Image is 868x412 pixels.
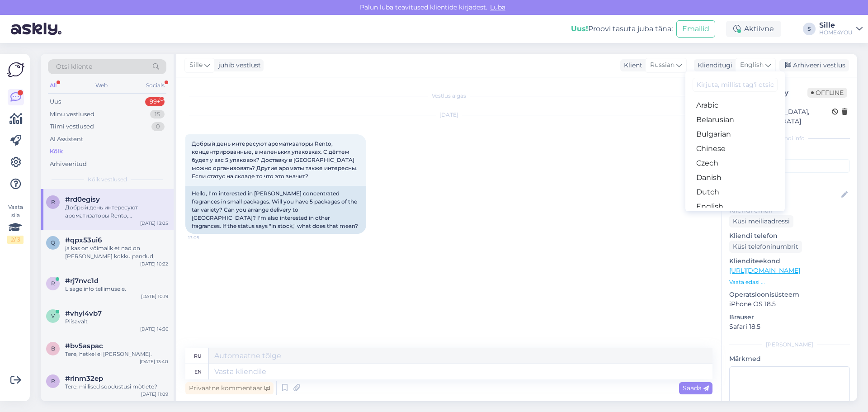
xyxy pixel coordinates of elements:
div: Klient [620,61,642,70]
p: Märkmed [729,354,850,364]
div: Hello, I'm interested in [PERSON_NAME] concentrated fragrances in small packages. Will you have 5... [185,186,366,234]
p: Kliendi tag'id [729,148,850,157]
input: Kirjuta, millist tag'i otsid [693,78,778,92]
span: English [740,60,764,70]
div: Proovi tasuta juba täna: [571,24,673,34]
p: iPhone OS 18.5 [729,299,850,309]
span: Russian [650,60,675,70]
a: SilleHOME4YOU [819,22,863,36]
div: 15 [150,110,165,119]
p: Operatsioonisüsteem [729,290,850,299]
div: Privaatne kommentaar [185,382,274,394]
div: Klienditugi [694,61,732,70]
div: Lisage info tellimusele. [65,285,168,293]
span: b [51,345,55,352]
div: Sille [819,22,853,29]
span: #vhyl4vb7 [65,309,102,317]
div: S [803,23,816,35]
span: Luba [487,3,508,11]
span: v [51,313,55,319]
div: [PERSON_NAME] [729,341,850,349]
div: Arhiveeritud [50,160,87,169]
span: #bv5aspac [65,342,103,350]
span: Offline [807,88,847,98]
p: Brauser [729,313,850,322]
div: Arhiveeri vestlus [779,59,849,71]
span: #rd0egisy [65,195,100,204]
div: 0 [151,122,165,131]
div: [DATE] 10:19 [141,293,168,300]
div: Piisavalt [65,317,168,326]
span: Otsi kliente [56,62,92,71]
a: [URL][DOMAIN_NAME] [729,266,800,275]
div: Aktiivne [726,21,781,37]
div: 2 / 3 [7,236,24,244]
div: ru [194,348,202,364]
div: [DATE] [185,111,712,119]
span: Добрый день интересуют ароматизаторы Rento, концентрированные, в маленьких упаковках. С дёгтем бу... [192,140,359,180]
span: Saada [683,384,709,392]
p: Vaata edasi ... [729,278,850,286]
span: r [51,280,55,287]
div: [DATE] 11:09 [141,391,168,398]
div: Vestlus algas [185,92,712,100]
div: Vaata siia [7,203,24,244]
p: Kliendi telefon [729,231,850,241]
div: Web [94,80,109,91]
p: Klienditeekond [729,256,850,266]
span: #qpx53ui6 [65,236,102,244]
div: Tere, millised soodustusi mõtlete? [65,383,168,391]
div: [DATE] 14:36 [140,326,168,332]
span: 13:05 [188,234,222,241]
input: Lisa nimi [730,190,840,200]
div: AI Assistent [50,135,83,144]
input: Lisa tag [729,159,850,173]
a: Belarusian [685,113,785,127]
div: Küsi meiliaadressi [729,215,793,227]
span: #rj7nvc1d [65,277,99,285]
a: English [685,199,785,214]
div: en [194,364,202,379]
div: All [48,80,58,91]
span: q [51,239,55,246]
div: [DATE] 13:05 [140,220,168,227]
div: Minu vestlused [50,110,94,119]
span: Sille [189,60,203,70]
a: Czech [685,156,785,170]
span: r [51,378,55,384]
span: Kõik vestlused [88,175,127,184]
div: Uus [50,97,61,106]
div: HOME4YOU [819,29,853,36]
a: Danish [685,170,785,185]
div: juhib vestlust [215,61,261,70]
b: Uus! [571,24,588,33]
div: [DATE] 10:22 [140,260,168,267]
div: ja kas on võimalik et nad on [PERSON_NAME] kokku pandud, [65,244,168,260]
div: Tere, hetkel ei [PERSON_NAME]. [65,350,168,358]
div: Kõik [50,147,63,156]
div: Socials [144,80,166,91]
a: Bulgarian [685,127,785,142]
div: Tiimi vestlused [50,122,94,131]
p: Kliendi nimi [729,176,850,186]
div: Добрый день интересуют ароматизаторы Rento, концентрированные, в маленьких упаковках. С дёгтем бу... [65,204,168,220]
p: Kliendi email [729,206,850,215]
a: Dutch [685,185,785,199]
img: Askly Logo [7,61,24,78]
span: #rlnm32ep [65,374,103,383]
button: Emailid [676,20,715,38]
a: Arabic [685,98,785,113]
span: r [51,199,55,205]
div: Kliendi info [729,134,850,142]
div: Küsi telefoninumbrit [729,241,802,253]
div: [DATE] 13:40 [140,358,168,365]
p: Safari 18.5 [729,322,850,331]
div: 99+ [145,97,165,106]
a: Chinese [685,142,785,156]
